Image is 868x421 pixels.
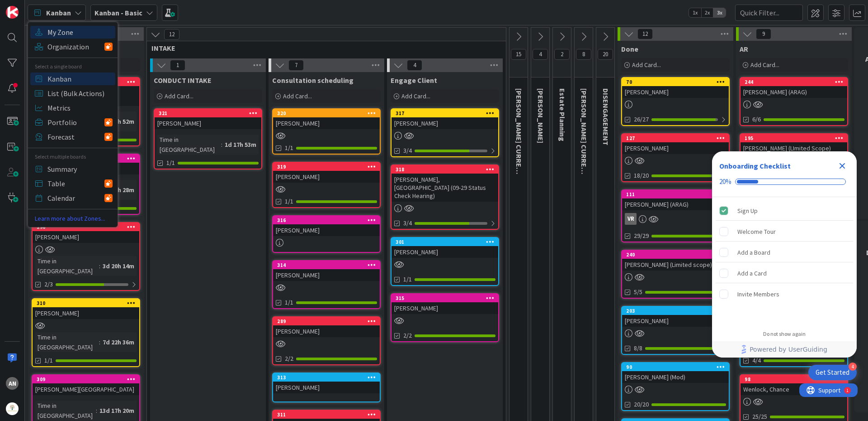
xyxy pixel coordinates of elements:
[737,289,779,300] div: Invite Members
[392,294,498,302] div: 315
[33,299,139,307] div: 310
[273,382,380,393] div: [PERSON_NAME]
[33,383,139,395] div: [PERSON_NAME][GEOGRAPHIC_DATA]
[391,165,499,230] a: 318[PERSON_NAME], [GEOGRAPHIC_DATA] (09-29 Status Check Hearing)3/4
[47,4,49,11] div: 1
[763,330,806,338] div: Do not show again
[716,201,853,221] div: Sign Up is complete.
[19,1,41,12] span: Support
[625,213,637,225] div: VR
[689,8,701,17] span: 1x
[622,363,729,371] div: 90
[392,174,498,202] div: [PERSON_NAME], [GEOGRAPHIC_DATA] (09-29 Status Check Hearing)
[44,280,53,289] span: 2/3
[621,133,730,182] a: 127[PERSON_NAME]18/20
[392,109,498,117] div: 317
[273,216,380,236] div: 316[PERSON_NAME]
[626,308,729,314] div: 203
[35,332,99,352] div: Time in [GEOGRAPHIC_DATA]
[273,163,380,171] div: 319
[273,317,380,337] div: 289[PERSON_NAME]
[272,108,381,155] a: 320[PERSON_NAME]1/1
[601,88,610,145] span: DISENGAGEMENT
[622,259,729,271] div: [PERSON_NAME] (Limited scope)
[392,165,498,202] div: 318[PERSON_NAME], [GEOGRAPHIC_DATA] (09-29 Status Check Hearing)
[47,87,113,100] span: List (Bulk Actions)
[273,261,380,269] div: 314
[554,49,570,60] span: 2
[396,239,498,245] div: 301
[6,377,19,390] div: AN
[750,344,827,355] span: Powered by UserGuiding
[391,237,499,286] a: 301[PERSON_NAME]1/1
[407,60,422,71] span: 4
[392,117,498,129] div: [PERSON_NAME]
[622,307,729,315] div: 203
[396,166,498,173] div: 318
[403,331,412,340] span: 2/2
[96,406,97,416] span: :
[403,275,412,284] span: 1/1
[741,86,847,98] div: [PERSON_NAME] (ARAG)
[712,341,857,358] div: Footer
[514,88,524,206] span: KRISTI CURRENT CLIENTS
[634,287,642,297] span: 5/5
[272,316,381,365] a: 289[PERSON_NAME]2/2
[741,78,847,98] div: 244[PERSON_NAME] (ARAG)
[598,49,613,60] span: 20
[622,134,729,142] div: 127
[273,109,380,117] div: 320
[622,86,729,98] div: [PERSON_NAME]
[33,299,139,319] div: 310[PERSON_NAME]
[634,344,642,353] span: 8/8
[741,78,847,86] div: 244
[273,117,380,129] div: [PERSON_NAME]
[165,92,193,100] span: Add Card...
[28,63,118,71] div: Select a single board
[741,375,847,383] div: 98
[626,135,729,141] div: 127
[716,222,853,242] div: Welcome Tour is incomplete.
[719,178,849,186] div: Checklist progress: 20%
[713,8,726,17] span: 3x
[37,376,139,382] div: 309
[277,110,380,116] div: 320
[28,153,118,161] div: Select multiple boards
[576,49,591,60] span: 8
[277,374,380,381] div: 313
[32,298,140,367] a: 310[PERSON_NAME]Time in [GEOGRAPHIC_DATA]:7d 22h 36m1/1
[391,293,499,342] a: 315[PERSON_NAME]2/2
[622,134,729,154] div: 127[PERSON_NAME]
[391,108,499,157] a: 317[PERSON_NAME]3/4
[752,115,761,124] span: 6/6
[536,88,545,143] span: KRISTI PROBATE
[155,109,261,117] div: 321
[621,306,730,355] a: 203[PERSON_NAME]8/8
[33,307,139,319] div: [PERSON_NAME]
[396,110,498,116] div: 317
[35,256,99,276] div: Time in [GEOGRAPHIC_DATA]
[100,337,137,347] div: 7d 22h 36m
[33,231,139,243] div: [PERSON_NAME]
[717,341,852,358] a: Powered by UserGuiding
[719,160,791,171] div: Onboarding Checklist
[634,171,649,180] span: 18/20
[740,133,848,182] a: 195[PERSON_NAME] (LImited Scope)14/15
[741,134,847,142] div: 195
[277,217,380,223] div: 316
[737,205,758,216] div: Sign Up
[154,76,212,85] span: CONDUCT INTAKE
[626,252,729,258] div: 240
[273,171,380,183] div: [PERSON_NAME]
[735,5,803,21] input: Quick Filter...
[849,363,857,371] div: 4
[701,8,713,17] span: 2x
[632,61,661,69] span: Add Card...
[155,117,261,129] div: [PERSON_NAME]
[622,363,729,383] div: 90[PERSON_NAME] (Mod)
[737,247,770,258] div: Add a Board
[740,77,848,126] a: 244[PERSON_NAME] (ARAG)6/6
[401,92,430,100] span: Add Card...
[403,146,412,155] span: 3/4
[392,246,498,258] div: [PERSON_NAME]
